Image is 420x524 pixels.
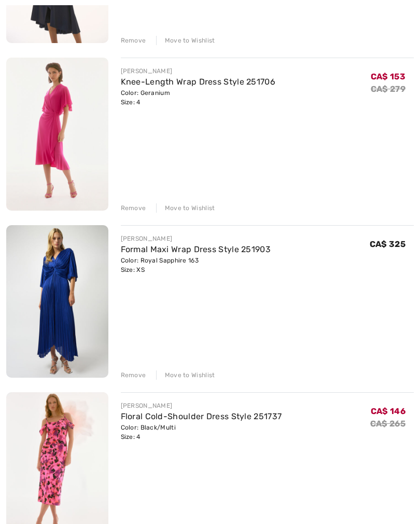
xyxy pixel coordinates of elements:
div: Color: Geranium Size: 4 [121,88,276,107]
span: CA$ 325 [370,239,405,249]
s: CA$ 279 [371,84,405,94]
div: Remove [121,36,146,45]
div: Move to Wishlist [156,370,215,380]
div: Move to Wishlist [156,203,215,213]
span: CA$ 153 [371,72,405,81]
div: [PERSON_NAME] [121,401,282,410]
s: CA$ 265 [370,419,405,429]
a: Knee-Length Wrap Dress Style 251706 [121,77,276,87]
span: CA$ 146 [371,406,405,416]
a: Floral Cold-Shoulder Dress Style 251737 [121,411,282,421]
a: Formal Maxi Wrap Dress Style 251903 [121,244,271,254]
div: Move to Wishlist [156,36,215,45]
div: [PERSON_NAME] [121,234,271,243]
div: Remove [121,370,146,380]
img: Knee-Length Wrap Dress Style 251706 [6,58,108,210]
div: Color: Royal Sapphire 163 Size: XS [121,256,271,274]
div: Remove [121,203,146,213]
div: [PERSON_NAME] [121,66,276,76]
div: Color: Black/Multi Size: 4 [121,423,282,442]
img: Formal Maxi Wrap Dress Style 251903 [6,225,108,378]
